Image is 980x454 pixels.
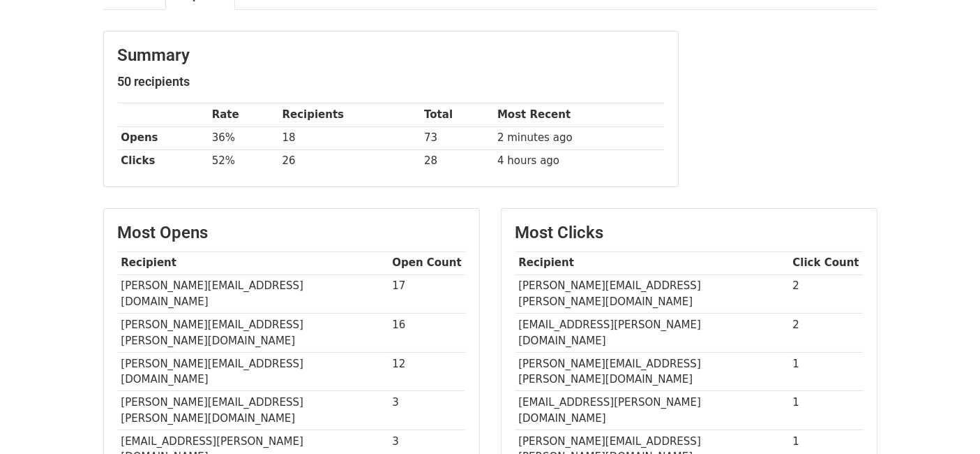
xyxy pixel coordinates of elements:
td: 2 minutes ago [494,126,663,149]
td: 17 [389,274,465,314]
td: 2 [790,314,863,353]
td: [PERSON_NAME][EMAIL_ADDRESS][PERSON_NAME][DOMAIN_NAME] [118,391,389,430]
th: Recipient [118,251,389,274]
td: 52% [209,149,279,173]
th: Most Recent [494,103,663,126]
th: Click Count [790,251,863,274]
th: Rate [209,103,279,126]
td: 36% [209,126,279,149]
td: 2 [790,274,863,314]
td: 1 [790,352,863,391]
th: Recipient [515,251,790,274]
td: 4 hours ago [494,149,663,173]
th: Clicks [118,149,209,173]
iframe: Chat Widget [910,387,980,454]
th: Total [421,103,494,126]
td: 18 [279,126,421,149]
th: Open Count [389,251,465,274]
h3: Summary [118,45,664,66]
td: [PERSON_NAME][EMAIL_ADDRESS][PERSON_NAME][DOMAIN_NAME] [515,352,790,391]
td: 12 [389,352,465,391]
td: 3 [389,391,465,430]
td: [PERSON_NAME][EMAIL_ADDRESS][DOMAIN_NAME] [118,352,389,391]
td: [EMAIL_ADDRESS][PERSON_NAME][DOMAIN_NAME] [515,314,790,353]
h3: Most Opens [118,223,465,243]
th: Opens [118,126,209,149]
td: 16 [389,314,465,353]
td: [PERSON_NAME][EMAIL_ADDRESS][PERSON_NAME][DOMAIN_NAME] [515,274,790,314]
td: [EMAIL_ADDRESS][PERSON_NAME][DOMAIN_NAME] [515,391,790,430]
td: 1 [790,391,863,430]
th: Recipients [279,103,421,126]
td: [PERSON_NAME][EMAIL_ADDRESS][DOMAIN_NAME] [118,274,389,314]
h5: 50 recipients [118,74,664,89]
h3: Most Clicks [515,223,863,243]
td: 28 [421,149,494,173]
td: 26 [279,149,421,173]
td: 73 [421,126,494,149]
td: [PERSON_NAME][EMAIL_ADDRESS][PERSON_NAME][DOMAIN_NAME] [118,314,389,353]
